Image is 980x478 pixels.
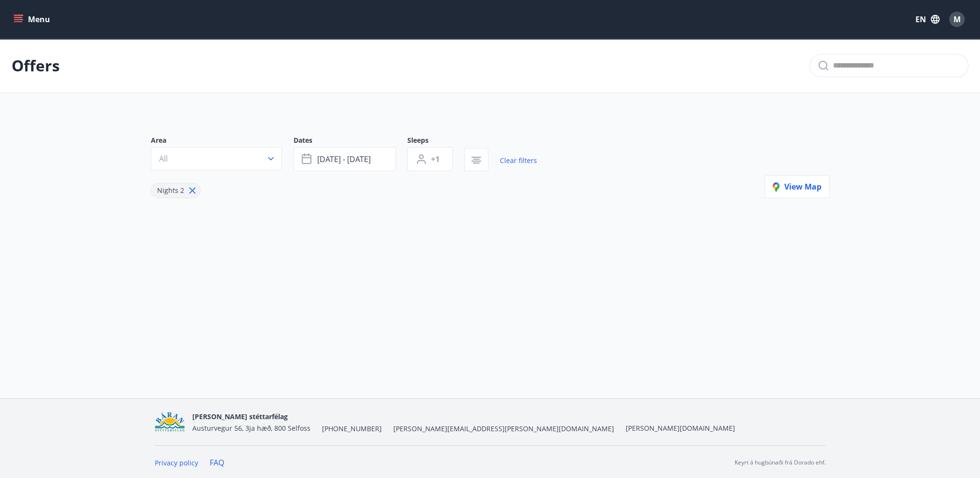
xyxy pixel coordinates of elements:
span: Sleeps [407,136,464,147]
img: Bz2lGXKH3FXEIQKvoQ8VL0Fr0uCiWgfgA3I6fSs8.png [155,412,185,433]
button: [DATE] - [DATE] [294,147,396,171]
div: Nights 2 [151,183,201,198]
span: [PHONE_NUMBER] [322,424,382,434]
span: Area [151,136,294,147]
span: +1 [431,154,440,164]
button: All [151,147,282,170]
button: EN [912,11,943,28]
a: Privacy policy [155,458,198,467]
span: M [953,14,961,25]
button: View map [765,175,830,198]
span: All [159,153,168,164]
a: Clear filters [500,150,537,171]
span: [PERSON_NAME][EMAIL_ADDRESS][PERSON_NAME][DOMAIN_NAME] [393,424,614,434]
span: [DATE] - [DATE] [317,154,371,164]
button: menu [12,11,54,28]
button: +1 [407,147,453,171]
button: M [945,8,968,31]
a: FAQ [210,457,224,468]
span: Austurvegur 56, 3ja hæð, 800 Selfoss [192,423,310,433]
p: Keyrt á hugbúnaði frá Dorado ehf. [735,458,826,467]
span: Dates [294,136,407,147]
span: View map [773,181,821,192]
span: Nights 2 [157,186,184,195]
span: [PERSON_NAME] stéttarfélag [192,412,288,421]
p: Offers [12,55,60,76]
a: [PERSON_NAME][DOMAIN_NAME] [626,423,735,433]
